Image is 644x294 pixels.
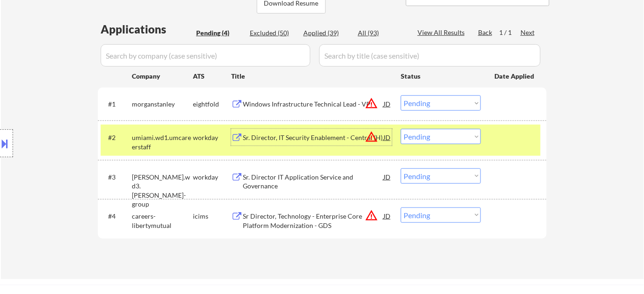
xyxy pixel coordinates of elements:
div: ATS [193,72,231,81]
div: Applications [101,24,193,35]
div: Status [401,67,481,84]
input: Search by company (case sensitive) [101,44,310,67]
div: Title [231,72,392,81]
div: 1 / 1 [499,28,521,37]
div: Back [478,28,493,37]
div: JD [383,95,392,112]
div: Sr. Director IT Application Service and Governance [243,173,384,191]
div: Windows Infrastructure Technical Lead - VP [243,100,384,109]
div: JD [383,129,392,146]
div: workday [193,133,231,142]
div: Date Applied [494,72,535,81]
div: Next [521,28,535,37]
div: View All Results [418,28,467,37]
div: JD [383,207,392,224]
div: icims [193,212,231,221]
div: Pending (4) [196,28,243,38]
button: warning_amber [365,130,378,143]
div: All (93) [358,28,404,38]
button: warning_amber [365,209,378,222]
div: JD [383,168,392,185]
div: Sr Director, Technology - Enterprise Core Platform Modernization - GDS [243,212,384,230]
div: Sr. Director, IT Security Enablement - Central (H) [243,133,384,142]
div: workday [193,173,231,182]
input: Search by title (case sensitive) [319,44,541,67]
div: Excluded (50) [250,28,296,38]
div: Applied (39) [303,28,350,38]
div: eightfold [193,100,231,109]
button: warning_amber [365,97,378,110]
